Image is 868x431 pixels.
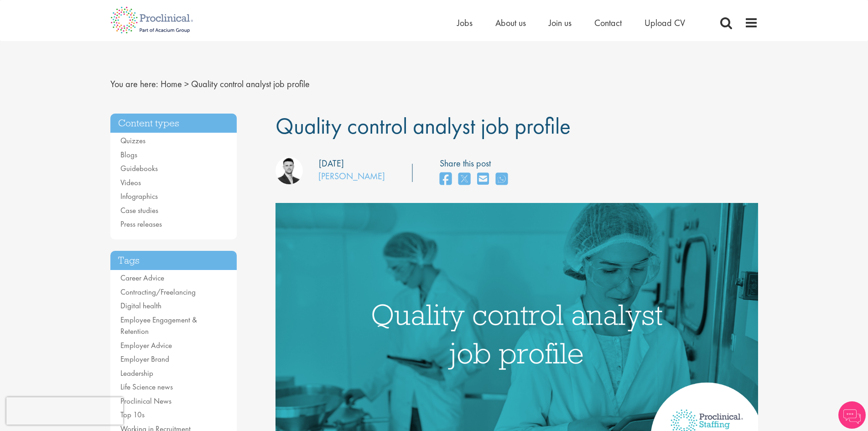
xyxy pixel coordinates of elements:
label: Share this post [440,157,512,170]
a: Jobs [457,17,473,29]
div: [DATE] [319,157,344,170]
a: Press releases [120,219,162,229]
img: Joshua Godden [275,157,303,184]
a: Guidebooks [120,163,158,173]
a: share on twitter [458,170,470,189]
span: > [184,78,189,90]
a: Employee Engagement & Retention [120,315,197,337]
h3: Content types [110,114,237,133]
iframe: reCAPTCHA [6,397,123,425]
a: Contracting/Freelancing [120,287,196,297]
a: share on facebook [440,170,452,189]
a: Contact [594,17,622,29]
a: Digital health [120,301,161,311]
a: About us [495,17,526,29]
a: share on email [477,170,489,189]
a: Employer Brand [120,354,169,364]
a: Career Advice [120,273,164,283]
span: Quality control analyst job profile [191,78,310,90]
a: Employer Advice [120,340,172,350]
span: Quality control analyst job profile [275,111,571,140]
a: Upload CV [645,17,685,29]
a: Case studies [120,205,158,215]
img: Chatbot [838,401,866,429]
h3: Tags [110,251,237,270]
a: Infographics [120,191,158,201]
a: breadcrumb link [161,78,182,90]
a: Join us [549,17,572,29]
a: Blogs [120,150,137,160]
a: Life Science news [120,382,173,392]
a: Videos [120,177,141,187]
span: You are here: [110,78,158,90]
a: Leadership [120,368,153,378]
a: Proclinical News [120,396,172,406]
a: Top 10s [120,410,145,420]
a: [PERSON_NAME] [318,170,385,182]
a: share on whats app [496,170,508,189]
a: Quizzes [120,135,146,145]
